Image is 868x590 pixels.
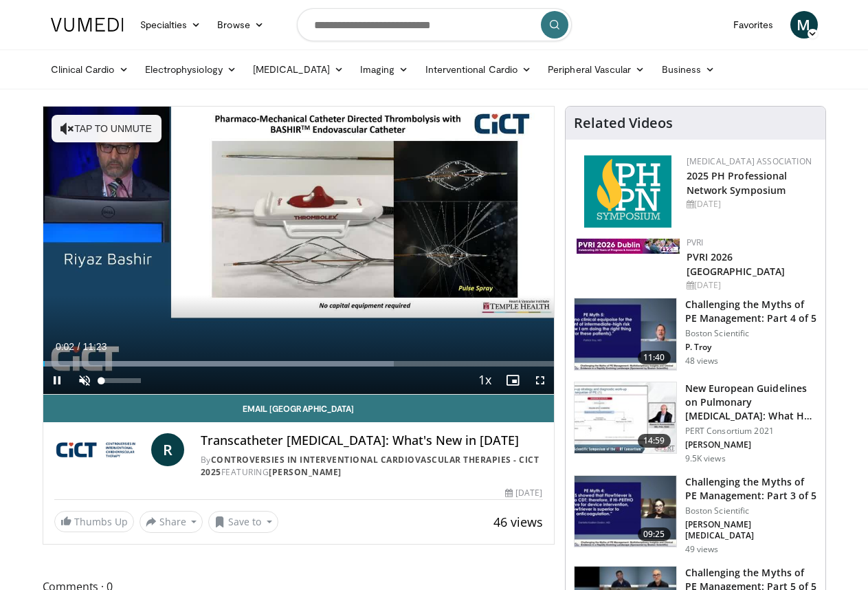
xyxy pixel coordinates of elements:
[417,56,540,83] a: Interventional Cardio
[687,279,814,292] div: [DATE]
[687,155,812,167] a: [MEDICAL_DATA] Association
[725,11,782,39] a: Favorites
[201,454,539,478] a: Controversies in Interventional Cardiovascular Therapies - CICT 2025
[685,544,719,555] p: 49 views
[575,476,676,547] img: 82703e6a-145d-463d-93aa-0811cc9f6235.150x105_q85_crop-smart_upscale.jpg
[140,511,203,533] button: Share
[687,237,704,248] a: PVRI
[43,56,137,83] a: Clinical Cardio
[685,298,817,325] h3: Challenging the Myths of PE Management: Part 4 of 5
[685,453,726,464] p: 9.5K views
[505,487,542,499] div: [DATE]
[269,466,342,478] a: [PERSON_NAME]
[151,433,184,466] a: R
[584,155,671,228] img: c6978fc0-1052-4d4b-8a9d-7956bb1c539c.png.150x105_q85_autocrop_double_scale_upscale_version-0.2.png
[71,367,98,394] button: Unmute
[687,198,814,210] div: [DATE]
[54,433,146,466] img: Controversies in Interventional Cardiovascular Therapies - CICT 2025
[574,115,673,131] h4: Related Videos
[51,18,124,32] img: VuMedi Logo
[43,107,554,395] video-js: Video Player
[575,298,676,370] img: d5b042fb-44bd-4213-87e0-b0808e5010e8.150x105_q85_crop-smart_upscale.jpg
[574,382,817,464] a: 14:59 New European Guidelines on Pulmonary [MEDICAL_DATA]: What Has Changed and … PERT Consortium...
[526,367,554,394] button: Fullscreen
[137,56,245,83] a: Electrophysiology
[685,475,817,503] h3: Challenging the Myths of PE Management: Part 3 of 5
[577,239,680,254] img: 33783847-ac93-4ca7-89f8-ccbd48ec16ca.webp.150x105_q85_autocrop_double_scale_upscale_version-0.2.jpg
[132,11,210,39] a: Specialties
[78,341,80,352] span: /
[43,395,554,422] a: Email [GEOGRAPHIC_DATA]
[43,361,554,367] div: Progress Bar
[685,439,817,450] p: [PERSON_NAME]
[201,433,543,448] h4: Transcatheter [MEDICAL_DATA]: What's New in [DATE]
[685,342,817,353] p: P. Troy
[493,514,543,530] span: 46 views
[575,382,676,454] img: 0c0338ca-5dd8-4346-a5ad-18bcc17889a0.150x105_q85_crop-smart_upscale.jpg
[297,8,572,41] input: Search topics, interventions
[201,454,543,479] div: By FEATURING
[52,115,162,142] button: Tap to unmute
[539,56,653,83] a: Peripheral Vascular
[54,511,134,532] a: Thumbs Up
[82,341,107,352] span: 11:23
[208,511,278,533] button: Save to
[352,56,417,83] a: Imaging
[471,367,499,394] button: Playback Rate
[574,298,817,371] a: 11:40 Challenging the Myths of PE Management: Part 4 of 5 Boston Scientific P. Troy 48 views
[43,367,71,394] button: Pause
[685,356,719,367] p: 48 views
[499,367,526,394] button: Enable picture-in-picture mode
[685,382,817,423] h3: New European Guidelines on Pulmonary [MEDICAL_DATA]: What Has Changed and …
[685,328,817,339] p: Boston Scientific
[638,434,671,448] span: 14:59
[245,56,352,83] a: [MEDICAL_DATA]
[209,11,272,39] a: Browse
[574,475,817,555] a: 09:25 Challenging the Myths of PE Management: Part 3 of 5 Boston Scientific [PERSON_NAME][MEDICAL...
[790,11,818,39] a: M
[102,378,141,383] div: Volume Level
[654,56,724,83] a: Business
[685,426,817,437] p: PERT Consortium 2021
[56,341,74,352] span: 0:02
[638,527,671,541] span: 09:25
[638,351,671,364] span: 11:40
[685,519,817,541] p: [PERSON_NAME][MEDICAL_DATA]
[687,169,788,197] a: 2025 PH Professional Network Symposium
[687,250,786,278] a: PVRI 2026 [GEOGRAPHIC_DATA]
[685,505,817,516] p: Boston Scientific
